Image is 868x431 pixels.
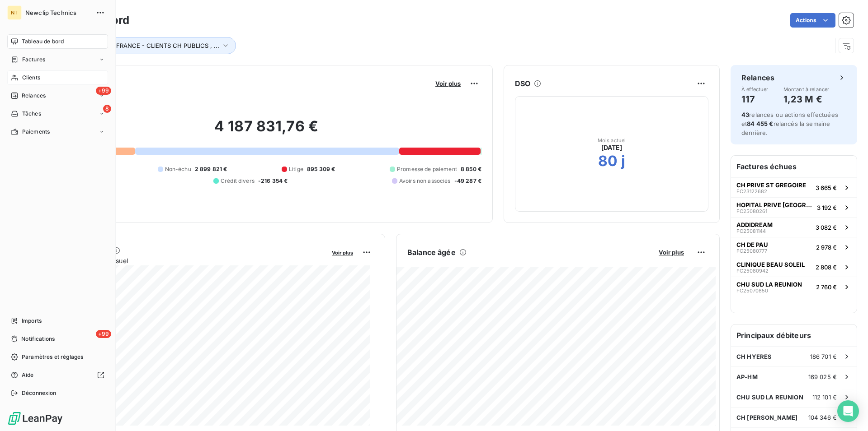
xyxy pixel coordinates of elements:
[307,165,335,173] span: 895 309 €
[817,204,837,211] span: 3 192 €
[329,248,356,256] button: Voir plus
[598,152,618,170] h2: 80
[22,74,40,82] span: Clients
[816,184,837,191] span: 3 665 €
[25,9,90,16] span: Newclip Technics
[731,237,857,257] button: CH DE PAUFC250807772 978 €
[221,177,255,185] span: Crédit divers
[435,80,461,87] span: Voir plus
[816,244,837,251] span: 2 978 €
[98,42,219,49] span: Tags : FRANCE - CLIENTS CH PUBLICS , ...
[731,324,857,346] h6: Principaux débiteurs
[96,330,111,338] span: +99
[741,87,769,92] span: À effectuer
[731,257,857,277] button: CLINIQUE BEAU SOLEILFC250809422 808 €
[7,411,63,426] img: Logo LeanPay
[736,288,768,293] span: FC25070850
[399,177,451,185] span: Avoirs non associés
[22,110,41,118] span: Tâches
[741,111,838,136] span: relances ou actions effectuées et relancés la semaine dernière.
[736,281,802,288] span: CHU SUD LA REUNION
[51,117,481,144] h2: 4 187 831,76 €
[816,264,837,271] span: 2 808 €
[736,201,813,209] span: HOPITAL PRIVE [GEOGRAPHIC_DATA]
[741,111,749,118] span: 43
[736,353,772,360] span: CH HYERES
[810,353,837,360] span: 186 701 €
[736,414,797,421] span: CH [PERSON_NAME]
[736,189,767,194] span: FC23122682
[736,228,766,234] span: FC25081144
[21,335,55,343] span: Notifications
[731,197,857,217] button: HOPITAL PRIVE [GEOGRAPHIC_DATA]FC250802613 192 €
[7,5,22,20] div: NT
[289,165,303,173] span: Litige
[736,241,768,248] span: CH DE PAU
[790,13,835,28] button: Actions
[165,165,191,173] span: Non-échu
[812,394,837,401] span: 112 101 €
[816,224,837,231] span: 3 082 €
[816,283,837,291] span: 2 760 €
[736,268,769,273] span: FC25080942
[51,256,325,265] span: Chiffre d'affaires mensuel
[731,177,857,197] button: CH PRIVE ST GREGOIREFC231226823 665 €
[747,120,773,127] span: 84 455 €
[22,56,45,64] span: Factures
[736,261,805,268] span: CLINIQUE BEAU SOLEIL
[808,414,837,421] span: 104 346 €
[454,177,481,185] span: -49 287 €
[96,87,111,95] span: +99
[741,72,774,83] h6: Relances
[515,78,530,89] h6: DSO
[433,79,463,88] button: Voir plus
[397,165,457,173] span: Promesse de paiement
[22,37,64,46] span: Tableau de bord
[731,156,857,177] h6: Factures échues
[461,165,481,173] span: 8 850 €
[22,317,42,325] span: Imports
[741,92,769,107] h4: 117
[731,277,857,297] button: CHU SUD LA REUNIONFC250708502 760 €
[736,373,758,380] span: AP-HM
[103,105,111,113] span: 8
[736,248,767,254] span: FC25080777
[407,247,456,258] h6: Balance âgée
[258,177,288,185] span: -216 354 €
[7,368,108,382] a: Aide
[598,138,626,143] span: Mois actuel
[85,37,236,54] button: Tags : FRANCE - CLIENTS CH PUBLICS , ...
[837,400,859,422] div: Open Intercom Messenger
[601,143,623,152] span: [DATE]
[656,248,687,256] button: Voir plus
[783,92,830,107] h4: 1,23 M €
[783,87,830,92] span: Montant à relancer
[659,249,684,256] span: Voir plus
[22,389,57,397] span: Déconnexion
[736,221,773,228] span: ADDIDREAM
[736,394,803,401] span: CHU SUD LA REUNION
[22,353,83,361] span: Paramètres et réglages
[22,128,50,136] span: Paiements
[808,373,837,380] span: 169 025 €
[736,209,767,214] span: FC25080261
[332,250,353,256] span: Voir plus
[736,181,806,189] span: CH PRIVE ST GREGOIRE
[731,217,857,237] button: ADDIDREAMFC250811443 082 €
[22,92,46,100] span: Relances
[621,152,625,170] h2: j
[22,371,34,379] span: Aide
[195,165,227,173] span: 2 899 821 €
